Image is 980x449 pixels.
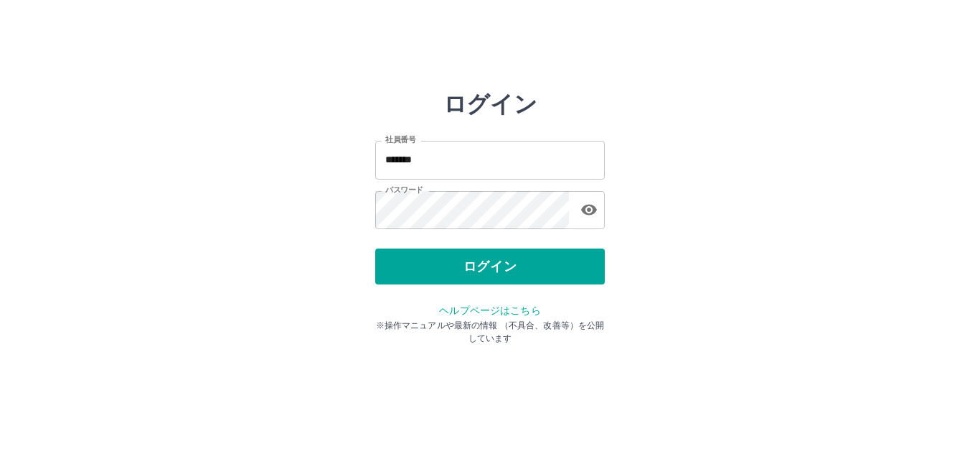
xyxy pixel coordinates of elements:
button: ログイン [375,249,605,284]
label: 社員番号 [385,134,415,145]
p: ※操作マニュアルや最新の情報 （不具合、改善等）を公開しています [375,319,605,345]
a: ヘルプページはこちら [439,305,540,316]
h2: ログイン [443,91,537,118]
label: パスワード [385,185,423,195]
